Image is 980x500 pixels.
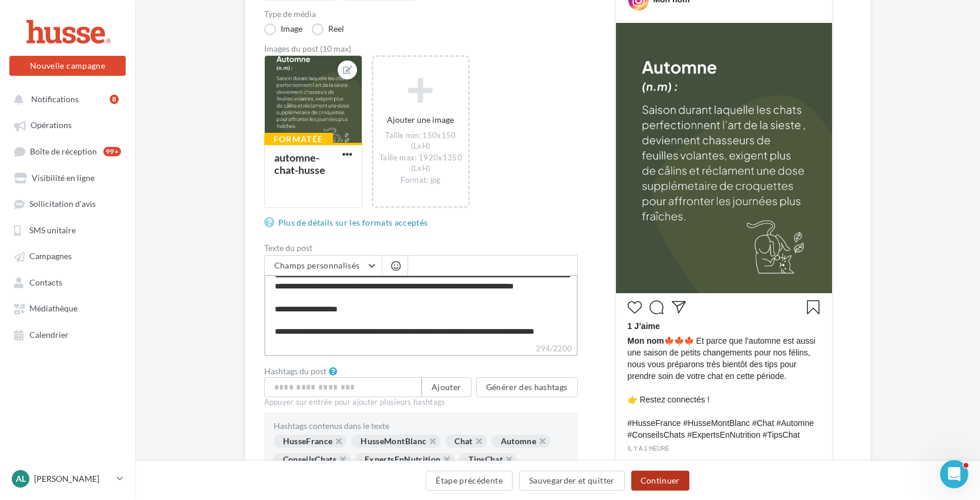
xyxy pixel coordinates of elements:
[29,304,78,314] span: Médiathèque
[29,330,69,340] span: Calendrier
[265,256,382,276] button: Champs personnalisés
[491,435,550,448] div: Automne
[476,377,578,397] button: Générer des hashtags
[103,147,121,156] div: 99+
[31,120,72,130] span: Opérations
[7,245,128,266] a: Campagnes
[628,300,642,314] svg: J’aime
[29,277,62,287] span: Contacts
[445,435,486,448] div: Chat
[29,199,96,209] span: Sollicitation d'avis
[31,94,79,104] span: Notifications
[264,24,302,35] label: Image
[7,88,123,109] button: Notifications 8
[7,140,128,162] a: Boîte de réception99+
[672,300,686,314] svg: Partager la publication
[264,244,578,252] label: Texte du post
[32,173,95,183] span: Visibilité en ligne
[7,271,128,293] a: Contacts
[550,460,577,475] div: 7/30
[274,453,351,466] div: ConseilsChats
[264,45,578,53] div: Images du post (10 max)
[7,114,128,135] a: Opérations
[264,397,578,408] div: Appuyer sur entrée pour ajouter plusieurs hashtags
[426,471,513,491] button: Étape précédente
[274,422,568,430] div: Hashtags contenus dans le texte
[422,377,471,397] button: Ajouter
[29,251,72,261] span: Campagnes
[264,343,578,356] label: 294/2200
[940,460,968,488] iframe: Intercom live chat
[9,468,126,490] a: Al [PERSON_NAME]
[355,453,454,466] div: ExpertsEnNutrition
[264,133,333,146] div: Formatée
[9,56,126,76] button: Nouvelle campagne
[631,471,689,491] button: Continuer
[274,151,325,176] div: automne-chat-husse
[628,336,664,345] span: Mon nom
[274,435,347,448] div: HusseFrance
[34,473,112,485] p: [PERSON_NAME]
[459,453,517,466] div: TipsChat
[274,260,360,270] span: Champs personnalisés
[519,471,625,491] button: Sauvegarder et quitter
[7,219,128,240] a: SMS unitaire
[264,367,326,375] label: Hashtags du post
[7,167,128,188] a: Visibilité en ligne
[628,320,820,335] div: 1 J’aime
[264,10,578,18] label: Type de média
[7,297,128,318] a: Médiathèque
[16,473,26,485] span: Al
[7,193,128,214] a: Sollicitation d'avis
[628,444,820,454] div: il y a 1 heure
[30,146,97,156] span: Boîte de réception
[29,225,76,235] span: SMS unitaire
[312,24,344,35] label: Reel
[351,435,440,448] div: HusseMontBlanc
[264,216,433,230] a: Plus de détails sur les formats acceptés
[806,300,820,314] svg: Enregistrer
[628,335,820,441] span: 🍁🍁🍁 Et parce que l’automne est aussi une saison de petits changements pour nos félins, nous vous ...
[649,300,664,314] svg: Commenter
[110,95,119,104] div: 8
[7,324,128,345] a: Calendrier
